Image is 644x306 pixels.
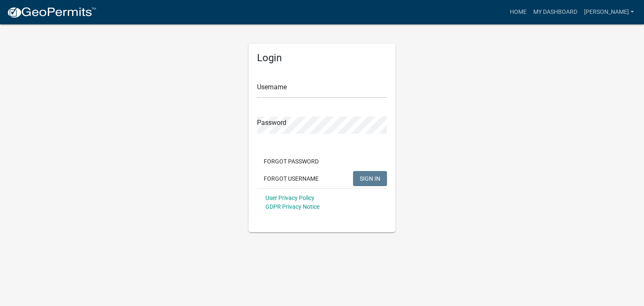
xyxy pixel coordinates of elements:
button: Forgot Username [257,171,325,186]
h5: Login [257,52,387,64]
a: User Privacy Policy [265,194,314,201]
span: SIGN IN [360,175,380,182]
a: Home [506,4,530,20]
button: SIGN IN [353,171,387,186]
a: My Dashboard [530,4,581,20]
button: Forgot Password [257,154,325,169]
a: GDPR Privacy Notice [265,203,319,210]
a: [PERSON_NAME] [581,4,637,20]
